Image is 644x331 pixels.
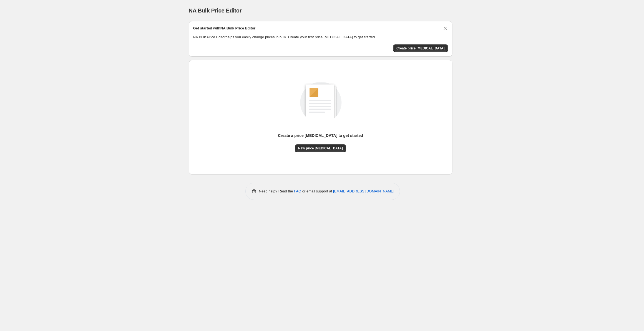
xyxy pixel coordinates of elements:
[396,46,445,51] span: Create price [MEDICAL_DATA]
[278,133,363,138] p: Create a price [MEDICAL_DATA] to get started
[301,189,333,193] span: or email support at
[295,144,346,152] button: New price [MEDICAL_DATA]
[294,189,301,193] a: FAQ
[333,189,394,193] a: [EMAIL_ADDRESS][DOMAIN_NAME]
[442,26,448,31] button: Dismiss card
[193,26,256,31] h2: Get started with NA Bulk Price Editor
[189,7,242,14] span: NA Bulk Price Editor
[298,146,343,151] span: New price [MEDICAL_DATA]
[259,189,294,193] span: Need help? Read the
[193,34,448,40] p: NA Bulk Price Editor helps you easily change prices in bulk. Create your first price [MEDICAL_DAT...
[393,44,448,52] button: Create price change job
